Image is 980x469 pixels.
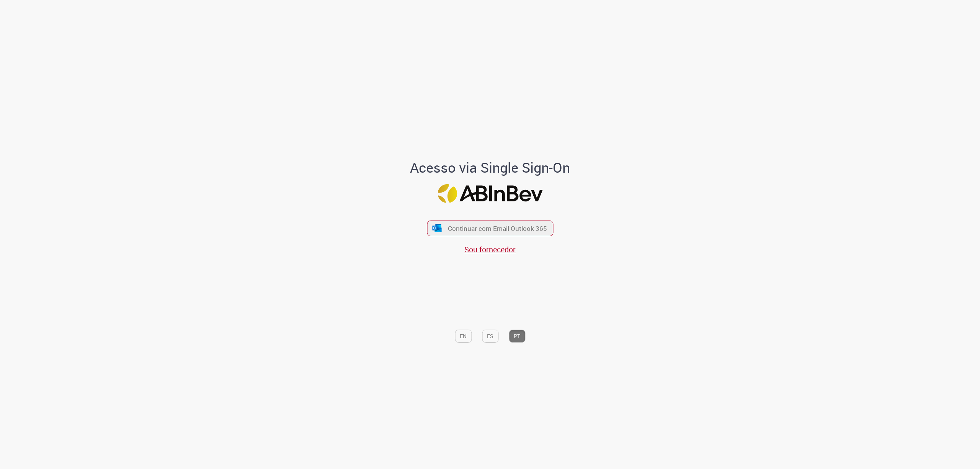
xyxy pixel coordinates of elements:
img: ícone Azure/Microsoft 360 [432,224,443,232]
a: Sou fornecedor [464,244,516,255]
h1: Acesso via Single Sign-On [384,160,596,175]
button: ícone Azure/Microsoft 360 Continuar com Email Outlook 365 [427,221,553,236]
button: ES [482,330,498,343]
button: EN [455,330,472,343]
img: Logo ABInBev [438,184,542,203]
span: Continuar com Email Outlook 365 [448,224,547,233]
button: PT [509,330,525,343]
